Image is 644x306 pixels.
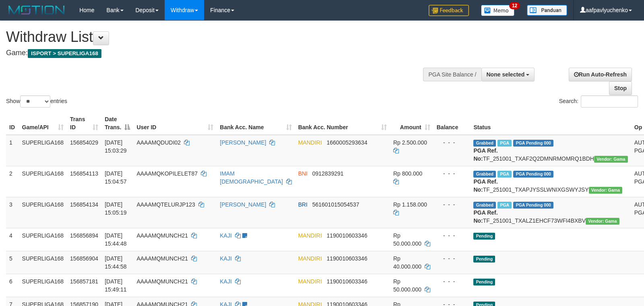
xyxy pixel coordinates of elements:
span: Marked by aafsengchandara [497,202,512,209]
th: Amount: activate to sort column ascending [390,112,433,135]
label: Show entries [6,95,67,108]
span: Marked by aafchhiseyha [497,171,512,178]
th: ID [6,112,19,135]
td: 3 [6,197,19,228]
div: - - - [437,254,467,263]
b: PGA Ref. No: [473,147,497,162]
div: - - - [437,277,467,285]
h4: Game: [6,49,421,57]
span: PGA Pending [513,140,553,147]
span: Rp 2.500.000 [393,139,427,146]
span: Copy 1190010603346 to clipboard [326,232,367,239]
span: [DATE] 15:44:58 [105,255,127,270]
select: Showentries [20,95,50,108]
a: KAJI [220,255,232,262]
span: 12 [509,2,520,9]
td: 6 [6,274,19,297]
th: Bank Acc. Number: activate to sort column ascending [295,112,390,135]
th: Balance [433,112,471,135]
td: TF_251001_TXAPJYSSLWNIXGSWYJSY [470,166,631,197]
button: None selected [481,68,535,81]
td: 1 [6,135,19,166]
span: ISPORT > SUPERLIGA168 [28,49,101,58]
td: 4 [6,228,19,251]
div: PGA Site Balance / [423,68,481,81]
span: 156857181 [70,278,98,285]
td: TF_251001_TXALZ1EHCF73WFI4BXBV [470,197,631,228]
span: AAAAMQMUNCH21 [136,232,188,239]
span: AAAAMQMUNCH21 [136,255,188,262]
span: BRI [298,201,308,208]
a: [PERSON_NAME] [220,139,266,146]
h1: Withdraw List [6,29,421,45]
span: Pending [473,233,495,240]
span: Vendor URL: https://trx31.1velocity.biz [594,156,628,163]
span: [DATE] 15:44:48 [105,232,127,247]
span: Rp 800.000 [393,170,422,177]
img: Button%20Memo.svg [481,5,515,16]
img: panduan.png [527,5,567,16]
span: MANDIRI [298,139,322,146]
span: MANDIRI [298,232,322,239]
th: Status [470,112,631,135]
span: Copy 1190010603346 to clipboard [326,278,367,285]
span: 156854029 [70,139,98,146]
span: Rp 40.000.000 [393,255,421,270]
span: 156854134 [70,201,98,208]
span: AAAAMQTELURJP123 [136,201,195,208]
td: SUPERLIGA168 [19,274,67,297]
div: - - - [437,201,467,209]
span: PGA Pending [513,202,553,209]
span: Vendor URL: https://trx31.1velocity.biz [589,187,623,194]
td: SUPERLIGA168 [19,135,67,166]
a: Stop [609,81,632,95]
td: 2 [6,166,19,197]
span: Grabbed [473,140,496,147]
span: AAAAMQDUDI02 [136,139,181,146]
span: [DATE] 15:05:19 [105,201,127,216]
span: Copy 1660005293634 to clipboard [326,139,367,146]
span: None selected [487,71,525,78]
a: KAJI [220,232,232,239]
span: 156854113 [70,170,98,177]
span: Pending [473,256,495,263]
a: [PERSON_NAME] [220,201,266,208]
span: BNI [298,170,308,177]
img: MOTION_logo.png [6,4,67,16]
span: Copy 561601015054537 to clipboard [312,201,359,208]
span: PGA Pending [513,171,553,178]
span: AAAAMQMUNCH21 [136,278,188,285]
span: AAAAMQKOPILELET87 [136,170,198,177]
th: Bank Acc. Name: activate to sort column ascending [217,112,295,135]
span: Marked by aafsoycanthlai [497,140,512,147]
input: Search: [581,95,638,108]
label: Search: [559,95,638,108]
span: Copy 0912839291 to clipboard [312,170,344,177]
td: SUPERLIGA168 [19,166,67,197]
td: 5 [6,251,19,274]
a: KAJI [220,278,232,285]
td: SUPERLIGA168 [19,228,67,251]
th: User ID: activate to sort column ascending [133,112,217,135]
b: PGA Ref. No: [473,178,497,193]
span: MANDIRI [298,278,322,285]
b: PGA Ref. No: [473,209,497,224]
span: Grabbed [473,202,496,209]
th: Game/API: activate to sort column ascending [19,112,67,135]
th: Date Trans.: activate to sort column descending [101,112,133,135]
span: 156856894 [70,232,98,239]
div: - - - [437,170,467,178]
div: - - - [437,139,467,147]
span: Grabbed [473,171,496,178]
span: [DATE] 15:04:57 [105,170,127,185]
img: Feedback.jpg [429,5,469,16]
span: Rp 50.000.000 [393,232,421,247]
a: IMAM [DEMOGRAPHIC_DATA] [220,170,283,185]
div: - - - [437,232,467,240]
span: MANDIRI [298,255,322,262]
th: Trans ID: activate to sort column ascending [67,112,101,135]
a: Run Auto-Refresh [569,68,632,81]
span: Rp 1.158.000 [393,201,427,208]
span: Pending [473,279,495,285]
span: Vendor URL: https://trx31.1velocity.biz [586,218,619,225]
